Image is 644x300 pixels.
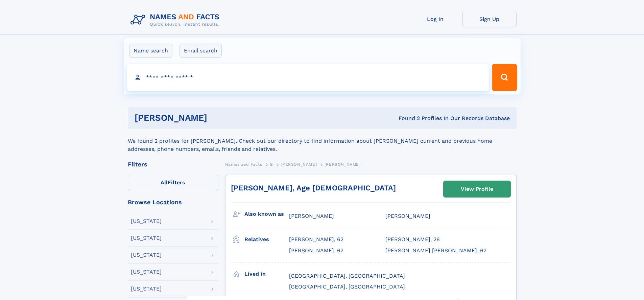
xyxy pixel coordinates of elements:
[128,175,218,191] label: Filters
[281,162,317,167] span: [PERSON_NAME]
[385,213,430,219] span: [PERSON_NAME]
[289,273,405,279] span: [GEOGRAPHIC_DATA], [GEOGRAPHIC_DATA]
[244,268,289,280] h3: Lived in
[225,160,262,168] a: Names and Facts
[127,64,489,91] input: search input
[385,236,440,243] a: [PERSON_NAME], 28
[289,283,405,290] span: [GEOGRAPHIC_DATA], [GEOGRAPHIC_DATA]
[281,160,317,168] a: [PERSON_NAME]
[131,235,162,241] div: [US_STATE]
[289,236,343,243] a: [PERSON_NAME], 62
[128,199,218,205] div: Browse Locations
[128,129,517,153] div: We found 2 profiles for [PERSON_NAME]. Check out our directory to find information about [PERSON_...
[303,115,510,122] div: Found 2 Profiles In Our Records Database
[231,184,396,192] a: [PERSON_NAME], Age [DEMOGRAPHIC_DATA]
[161,179,168,186] span: All
[461,181,493,197] div: View Profile
[289,247,343,254] a: [PERSON_NAME], 62
[180,44,222,58] label: Email search
[462,11,517,27] a: Sign Up
[244,234,289,245] h3: Relatives
[270,160,273,168] a: G
[128,161,218,167] div: Filters
[444,181,510,197] a: View Profile
[325,162,361,167] span: [PERSON_NAME]
[135,114,303,122] h1: [PERSON_NAME]
[492,64,517,91] button: Search Button
[128,11,225,29] img: Logo Names and Facts
[244,208,289,220] h3: Also known as
[131,269,162,275] div: [US_STATE]
[408,11,462,27] a: Log In
[131,252,162,258] div: [US_STATE]
[270,162,273,167] span: G
[129,44,172,58] label: Name search
[289,213,334,219] span: [PERSON_NAME]
[385,247,486,254] a: [PERSON_NAME] [PERSON_NAME], 62
[131,286,162,292] div: [US_STATE]
[131,218,162,224] div: [US_STATE]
